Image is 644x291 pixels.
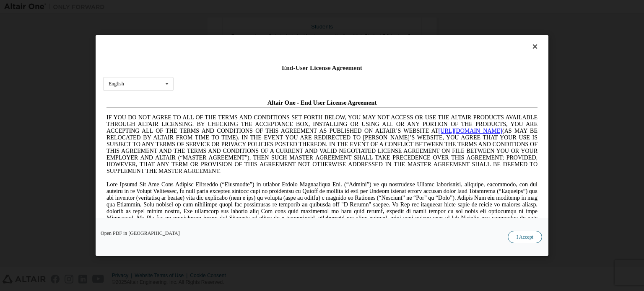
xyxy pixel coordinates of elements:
[101,231,180,236] a: Open PDF in [GEOGRAPHIC_DATA]
[109,81,124,86] div: English
[103,64,541,72] div: End-User License Agreement
[164,3,274,10] span: Altair One - End User License Agreement
[3,18,434,78] span: IF YOU DO NOT AGREE TO ALL OF THE TERMS AND CONDITIONS SET FORTH BELOW, YOU MAY NOT ACCESS OR USE...
[3,85,434,145] span: Lore Ipsumd Sit Ame Cons Adipisc Elitseddo (“Eiusmodte”) in utlabor Etdolo Magnaaliqua Eni. (“Adm...
[508,231,542,243] button: I Accept
[335,32,399,38] a: [URL][DOMAIN_NAME]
